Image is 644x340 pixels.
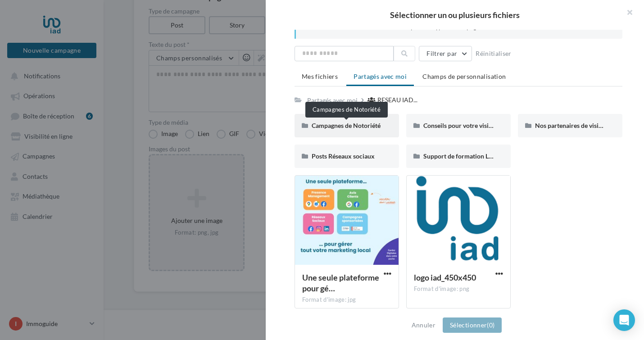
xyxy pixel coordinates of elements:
[414,285,503,293] div: Format d'image: png
[312,152,375,160] span: Posts Réseaux sociaux
[302,296,391,304] div: Format d'image: jpg
[423,152,510,160] span: Support de formation Localads
[414,272,476,282] span: logo iad_450x450
[354,73,407,80] span: Partagés avec moi
[312,122,381,129] span: Campagnes de Notoriété
[422,73,506,80] span: Champs de personnalisation
[302,272,379,293] span: Une seule plateforme pour gérer tout votre marketing local
[423,122,521,129] span: Conseils pour votre visibilité locale
[280,11,630,19] h2: Sélectionner un ou plusieurs fichiers
[613,309,635,331] div: Open Intercom Messenger
[535,122,631,129] span: Nos partenaires de visibilité locale
[307,96,358,105] div: Partagés avec moi
[487,321,494,329] span: (0)
[302,73,338,80] span: Mes fichiers
[408,320,439,331] button: Annuler
[377,95,417,104] span: RESEAU IAD...
[419,46,472,61] button: Filtrer par
[443,317,502,333] button: Sélectionner(0)
[472,48,515,59] button: Réinitialiser
[305,102,388,118] div: Campagnes de Notoriété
